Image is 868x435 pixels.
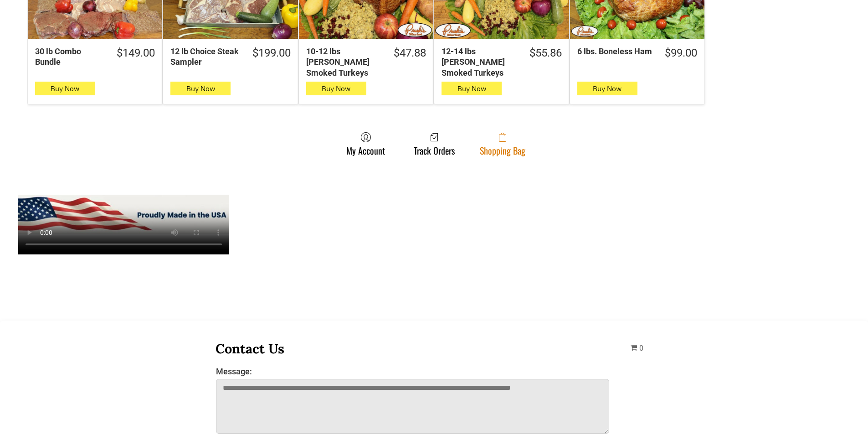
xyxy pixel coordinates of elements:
div: $47.88 [394,46,426,60]
div: 12 lb Choice Steak Sampler [170,46,240,67]
label: Message: [216,367,610,376]
span: 0 [639,344,643,352]
h3: Contact Us [216,340,610,357]
a: $149.0030 lb Combo Bundle [28,46,162,67]
button: Buy Now [306,82,366,95]
button: Buy Now [35,82,95,95]
a: $199.0012 lb Choice Steak Sampler [163,46,298,67]
button: Buy Now [577,82,637,95]
div: $99.00 [665,46,697,60]
div: $199.00 [252,46,291,60]
span: Buy Now [593,84,621,93]
a: $47.8810-12 lbs [PERSON_NAME] Smoked Turkeys [299,46,433,78]
span: Buy Now [186,84,215,93]
div: 10-12 lbs [PERSON_NAME] Smoked Turkeys [306,46,382,78]
button: Buy Now [170,82,231,95]
a: $99.006 lbs. Boneless Ham [570,46,704,60]
span: Buy Now [51,84,79,93]
a: $55.8612-14 lbs [PERSON_NAME] Smoked Turkeys [434,46,569,78]
a: Shopping Bag [475,132,530,156]
div: 6 lbs. Boneless Ham [577,46,653,57]
a: My Account [342,132,390,156]
a: Track Orders [409,132,459,156]
div: 30 lb Combo Bundle [35,46,105,67]
span: Buy Now [457,84,486,93]
span: Buy Now [322,84,350,93]
div: 12-14 lbs [PERSON_NAME] Smoked Turkeys [442,46,517,78]
button: Buy Now [442,82,502,95]
div: $55.86 [529,46,562,60]
div: $149.00 [117,46,155,60]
